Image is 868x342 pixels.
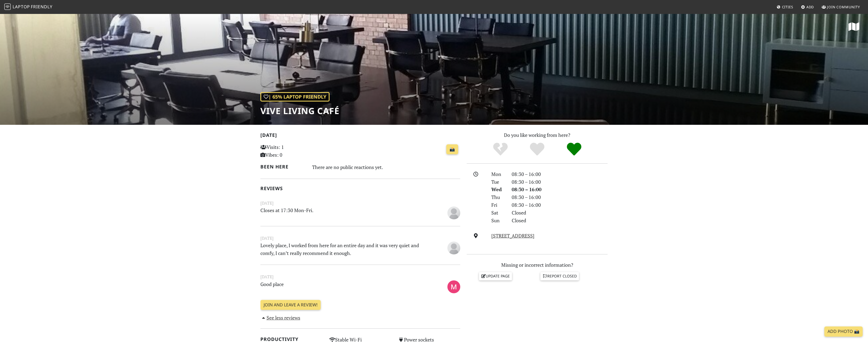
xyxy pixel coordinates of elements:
[488,217,508,224] div: Sun
[312,163,461,171] div: There are no public reactions yet.
[508,186,611,193] div: 08:30 – 16:00
[447,244,460,251] span: Carol
[508,193,611,201] div: 08:30 – 16:00
[257,242,429,257] p: Lovely place, I worked from here for an entire day and it was very quiet and comfy, I can’t reall...
[508,178,611,186] div: 08:30 – 16:00
[488,201,508,209] div: Fri
[799,2,816,12] a: Add
[488,193,508,201] div: Thu
[556,142,593,157] div: Definitely!
[820,2,862,12] a: Join Community
[260,336,323,342] h2: Productivity
[257,235,463,242] small: [DATE]
[540,272,579,280] a: Report closed
[488,186,508,193] div: Wed
[31,4,52,10] span: Friendly
[508,209,611,217] div: Closed
[824,326,863,337] a: Add Photo 📸
[260,106,339,116] h1: Vive Living Café
[508,201,611,209] div: 08:30 – 16:00
[482,142,519,157] div: No
[260,92,330,102] div: | 65% Laptop Friendly
[479,272,512,280] a: Update page
[257,200,463,206] small: [DATE]
[508,170,611,178] div: 08:30 – 16:00
[508,217,611,224] div: Closed
[447,209,460,216] span: Anonymous
[4,3,11,10] img: LaptopFriendly
[260,132,460,140] h2: [DATE]
[519,142,556,157] div: Yes
[447,280,460,293] img: 2209-masum.jpg
[260,143,323,159] p: Visits: 1 Vibes: 0
[467,131,608,139] p: Do you like working from here?
[775,2,795,12] a: Cities
[488,209,508,217] div: Sat
[4,2,53,12] a: LaptopFriendly LaptopFriendly
[491,232,534,239] a: [STREET_ADDRESS]
[488,170,508,178] div: Mon
[446,144,458,155] a: 📸
[260,300,321,310] a: Join and leave a review!
[447,206,460,219] img: blank-535327c66bd565773addf3077783bbfce4b00ec00e9fd257753287c682c7fa38.png
[827,5,860,9] span: Join Community
[782,5,793,9] span: Cities
[488,178,508,186] div: Tue
[467,261,608,269] p: Missing or incorrect information?
[13,4,30,10] span: Laptop
[260,314,300,321] a: See less reviews
[257,280,429,292] p: Good place
[806,5,814,9] span: Add
[447,283,460,289] span: Masum Shamjad
[260,164,306,170] h2: Been here
[257,273,463,280] small: [DATE]
[447,242,460,254] img: blank-535327c66bd565773addf3077783bbfce4b00ec00e9fd257753287c682c7fa38.png
[257,206,429,219] p: Closes at 17:30 Mon-Fri.
[260,186,460,191] h2: Reviews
